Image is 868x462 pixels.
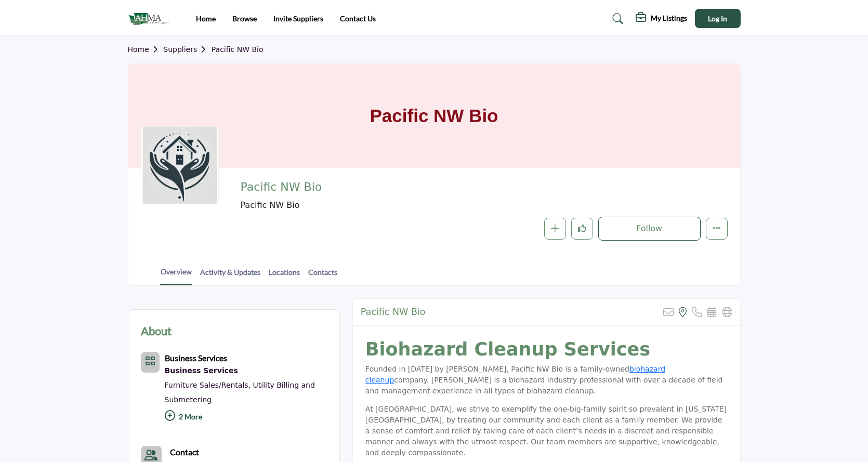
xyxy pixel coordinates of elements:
[160,266,192,285] a: Overview
[165,354,227,363] a: Business Services
[165,364,327,378] a: Business Services
[163,45,211,54] a: Suppliers
[170,446,199,458] a: Contact
[232,14,257,23] a: Browse
[695,9,741,28] button: Log In
[340,14,376,23] a: Contact Us
[170,447,199,457] b: Contact
[165,381,315,404] a: Utility Billing and Submetering
[128,10,174,27] img: site Logo
[273,14,323,23] a: Invite Suppliers
[165,381,251,389] a: Furniture Sales/Rentals,
[165,407,327,429] p: 2 More
[240,199,573,212] span: Pacific NW Bio
[598,217,701,241] button: Follow
[365,404,728,458] p: At [GEOGRAPHIC_DATA], we strive to exemplify the one-big-family spirit so prevalent in [US_STATE]...
[365,339,650,360] strong: Biohazard Cleanup Services
[602,10,630,27] a: Search
[651,14,687,23] h5: My Listings
[128,45,164,54] a: Home
[636,12,687,25] div: My Listings
[200,267,261,285] a: Activity & Updates
[212,45,264,54] a: Pacific NW Bio
[165,353,227,363] b: Business Services
[141,322,172,339] h2: About
[706,218,728,240] button: More details
[708,14,727,23] span: Log In
[365,364,728,397] p: Founded in [DATE] by [PERSON_NAME], Pacific NW Bio is a family-owned company. [PERSON_NAME] is a ...
[196,14,216,23] a: Home
[165,364,327,378] div: Solutions to enhance operations, streamline processes, and support financial and legal aspects of...
[308,267,338,285] a: Contacts
[141,352,160,373] button: Category Icon
[240,180,526,194] h2: Pacific NW Bio
[571,218,593,240] button: Like
[361,307,426,318] h2: Pacific NW Bio
[268,267,300,285] a: Locations
[370,64,498,168] h1: Pacific NW Bio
